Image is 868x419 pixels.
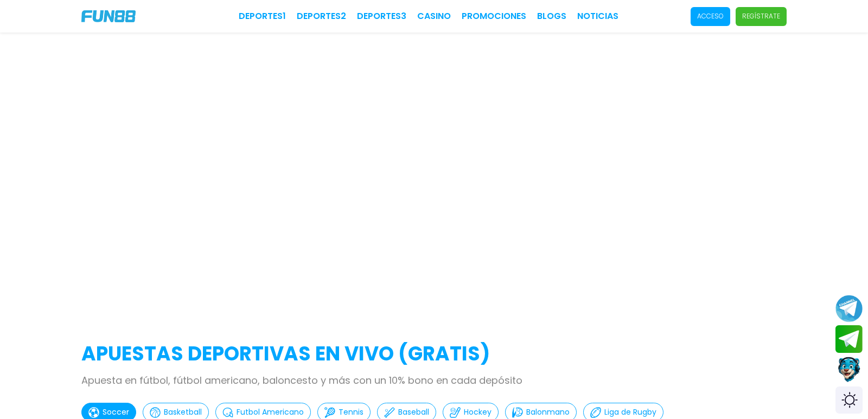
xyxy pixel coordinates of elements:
h2: APUESTAS DEPORTIVAS EN VIVO (gratis) [81,339,787,369]
p: Balonmano [526,407,570,418]
p: Hockey [464,407,492,418]
p: Liga de Rugby [604,407,656,418]
p: Baseball [398,407,429,418]
a: CASINO [417,10,451,23]
p: Tennis [339,407,363,418]
a: Deportes3 [357,10,406,23]
p: Basketball [164,407,202,418]
p: Apuesta en fútbol, fútbol americano, baloncesto y más con un 10% bono en cada depósito [81,373,787,388]
button: Join telegram [835,325,863,353]
a: Promociones [462,10,526,23]
a: NOTICIAS [577,10,618,23]
p: Soccer [103,407,129,418]
button: Contact customer service [835,356,863,384]
p: Acceso [697,11,724,21]
button: Join telegram channel [835,294,863,323]
p: Regístrate [742,11,780,21]
a: Deportes1 [239,10,286,23]
img: Company Logo [81,10,136,22]
p: Futbol Americano [237,407,304,418]
a: Deportes2 [297,10,346,23]
a: BLOGS [537,10,566,23]
div: Switch theme [835,386,863,414]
